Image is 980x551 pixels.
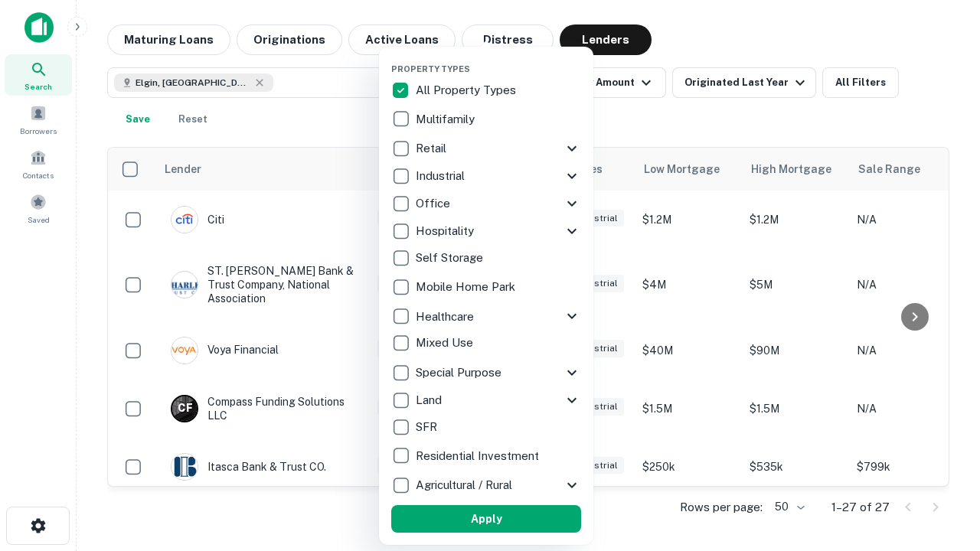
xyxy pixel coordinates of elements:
[391,162,581,190] div: Industrial
[391,190,581,217] div: Office
[416,167,468,185] p: Industrial
[416,418,440,436] p: SFR
[416,249,486,267] p: Self Storage
[416,278,518,296] p: Mobile Home Park
[416,476,515,494] p: Agricultural / Rural
[416,110,478,129] p: Multifamily
[416,447,542,465] p: Residential Investment
[416,222,477,240] p: Hospitality
[391,386,581,414] div: Land
[416,334,476,352] p: Mixed Use
[391,217,581,245] div: Hospitality
[416,139,449,158] p: Retail
[416,81,519,99] p: All Property Types
[391,359,581,386] div: Special Purpose
[391,302,581,330] div: Healthcare
[391,471,581,499] div: Agricultural / Rural
[416,391,445,409] p: Land
[391,505,581,533] button: Apply
[416,308,477,326] p: Healthcare
[391,64,470,73] span: Property Types
[416,194,453,213] p: Office
[391,135,581,162] div: Retail
[416,364,505,382] p: Special Purpose
[903,380,980,453] iframe: Chat Widget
